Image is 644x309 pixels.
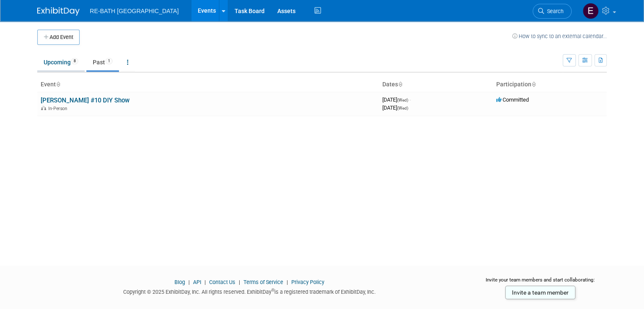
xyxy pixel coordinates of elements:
[37,286,461,296] div: Copyright © 2025 ExhibitDay, Inc. All rights reserved. ExhibitDay is a registered trademark of Ex...
[493,77,607,92] th: Participation
[397,106,408,110] span: (Wed)
[37,30,80,45] button: Add Event
[398,81,402,88] a: Sort by Start Date
[379,77,493,92] th: Dates
[37,77,379,92] th: Event
[505,286,575,299] a: Invite a team member
[71,58,78,64] span: 8
[409,97,411,103] span: -
[474,276,607,289] div: Invite your team members and start collaborating:
[496,97,529,103] span: Committed
[583,3,599,19] img: Ethan Gledhill
[56,81,60,88] a: Sort by Event Name
[382,105,408,111] span: [DATE]
[174,279,185,285] a: Blog
[37,54,85,70] a: Upcoming8
[37,7,80,16] img: ExhibitDay
[48,106,70,111] span: In-Person
[285,279,290,285] span: |
[237,279,242,285] span: |
[86,54,119,70] a: Past1
[382,97,411,103] span: [DATE]
[186,279,192,285] span: |
[41,106,46,110] img: In-Person Event
[531,81,536,88] a: Sort by Participation Type
[41,97,130,104] a: [PERSON_NAME] #10 DIY Show
[271,288,274,292] sup: ®
[90,8,179,14] span: RE-BATH [GEOGRAPHIC_DATA]
[544,8,564,14] span: Search
[291,279,324,285] a: Privacy Policy
[243,279,283,285] a: Terms of Service
[533,4,572,19] a: Search
[105,58,113,64] span: 1
[209,279,235,285] a: Contact Us
[193,279,201,285] a: API
[202,279,208,285] span: |
[512,33,607,39] a: How to sync to an external calendar...
[397,98,408,102] span: (Wed)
